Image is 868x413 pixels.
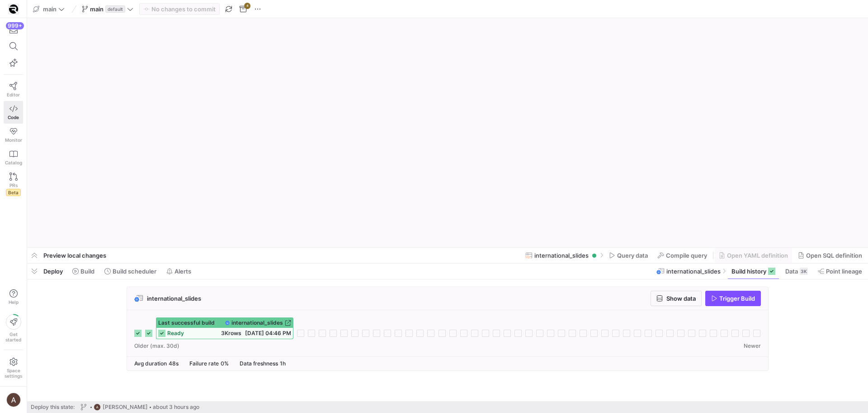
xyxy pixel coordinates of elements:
span: Deploy this state: [31,404,75,410]
span: Newer [744,343,761,349]
div: 3K [800,268,808,275]
span: 48s [169,360,179,367]
span: Beta [6,189,21,196]
img: https://lh3.googleusercontent.com/a/AEdFTp4_8LqxRyxVUtC19lo4LS2NU-n5oC7apraV2tR5=s96-c [6,393,21,407]
span: Data [785,268,798,275]
button: maindefault [80,3,136,15]
a: PRsBeta [4,169,23,200]
span: Editor [7,92,20,97]
span: 3K rows [221,330,241,336]
span: main [43,5,57,13]
a: international_slides [225,320,291,326]
span: Build [80,268,94,275]
span: [DATE] 04:46 PM [245,330,291,336]
img: https://storage.googleapis.com/y42-prod-data-exchange/images/9vP1ZiGb3SDtS36M2oSqLE2NxN9MAbKgqIYc... [9,5,18,14]
span: 0% [221,360,229,367]
button: Point lineage [814,264,866,279]
span: 1h [280,360,286,367]
span: Last successful build [158,320,215,326]
span: international_slides [147,295,201,302]
span: default [105,5,125,13]
span: Query data [617,252,648,259]
button: Data3K [781,264,812,279]
button: main [31,3,67,15]
span: main [90,5,104,13]
span: Space settings [5,368,22,379]
button: Show data [651,291,702,306]
img: https://lh3.googleusercontent.com/a/AEdFTp4_8LqxRyxVUtC19lo4LS2NU-n5oC7apraV2tR5=s96-c [94,403,101,411]
span: Point lineage [826,268,862,275]
div: 999+ [6,22,24,29]
span: Alerts [175,268,191,275]
span: Help [8,299,19,305]
span: Monitor [5,137,22,143]
span: Deploy [43,268,63,275]
button: 999+ [4,22,23,38]
button: Getstarted [4,311,23,346]
span: Failure rate [189,360,219,367]
a: Monitor [4,124,23,146]
a: https://storage.googleapis.com/y42-prod-data-exchange/images/9vP1ZiGb3SDtS36M2oSqLE2NxN9MAbKgqIYc... [4,1,23,17]
button: Compile query [654,248,711,263]
button: Open SQL definition [794,248,866,263]
span: Avg duration [134,360,167,367]
span: Trigger Build [719,295,755,302]
button: https://lh3.googleusercontent.com/a/AEdFTp4_8LqxRyxVUtC19lo4LS2NU-n5oC7apraV2tR5=s96-c[PERSON_NAM... [78,401,202,413]
span: Show data [666,295,696,302]
button: Alerts [162,264,195,279]
a: Editor [4,78,23,101]
a: Code [4,101,23,124]
span: Build history [731,268,766,275]
button: Trigger Build [705,291,761,306]
button: https://lh3.googleusercontent.com/a/AEdFTp4_8LqxRyxVUtC19lo4LS2NU-n5oC7apraV2tR5=s96-c [4,390,23,409]
button: Query data [605,248,652,263]
span: Code [8,115,19,120]
a: Spacesettings [4,354,23,383]
button: Last successful buildinternational_slidesready3Krows[DATE] 04:46 PM [156,317,293,339]
button: Build scheduler [100,264,160,279]
span: international_slides [534,252,589,259]
span: Data freshness [240,360,278,367]
span: international_slides [231,320,283,326]
span: Preview local changes [43,252,106,259]
span: ready [167,330,184,336]
span: Older (max. 30d) [134,343,179,349]
span: about 3 hours ago [153,404,199,410]
span: Build scheduler [113,268,156,275]
button: Help [4,285,23,309]
span: Open SQL definition [806,252,862,259]
span: Catalog [5,160,22,165]
span: Get started [5,331,21,342]
span: Compile query [666,252,707,259]
button: Build [68,264,99,279]
span: international_slides [666,268,721,275]
span: [PERSON_NAME] [103,404,148,410]
a: Catalog [4,146,23,169]
span: PRs [9,182,18,188]
button: Build history [727,264,779,279]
